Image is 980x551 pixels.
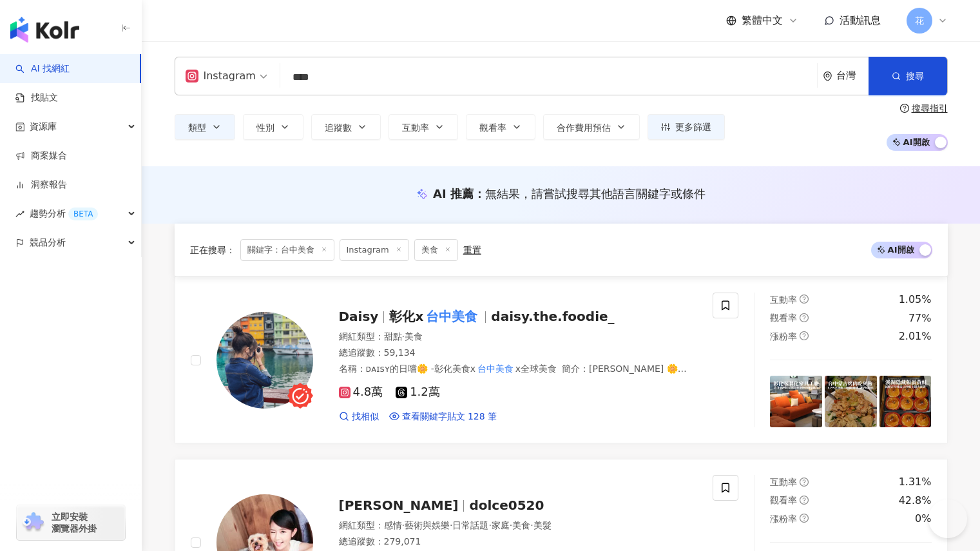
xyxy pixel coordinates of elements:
[15,63,70,75] a: searchAI 找網紅
[216,312,313,409] img: KOL Avatar
[175,114,235,140] button: 類型
[770,331,797,342] span: 漲粉率
[396,385,440,399] span: 1.2萬
[21,512,46,533] img: chrome extension
[410,374,450,388] mark: 台中美食
[648,114,725,140] button: 更多篩選
[742,14,783,28] span: 繁體中文
[256,122,274,133] span: 性別
[30,228,66,257] span: 競品分析
[17,505,125,540] a: chrome extension立即安裝 瀏覽器外掛
[311,114,381,140] button: 追蹤數
[366,363,476,374] span: ᴅᴀɪsʏ的日嚐🌼 -彰化美食x
[928,499,967,538] iframe: Help Scout Beacon - Open
[485,187,706,200] span: 無結果，請嘗試搜尋其他語言關鍵字或條件
[339,411,379,423] a: 找相似
[186,66,256,86] div: Instagram
[433,186,706,202] div: AI 推薦 ：
[339,347,698,360] div: 總追蹤數 ： 59,134
[68,208,98,220] div: BETA
[389,309,423,324] span: 彰化x
[770,313,797,323] span: 觀看率
[389,411,497,423] a: 查看關鍵字貼文 128 筆
[339,363,557,374] span: 名稱 ：
[488,520,491,530] span: ·
[825,376,877,428] img: post-image
[405,331,423,342] span: 美食
[906,71,924,81] span: 搜尋
[340,239,409,261] span: Instagram
[869,57,947,95] button: 搜尋
[879,376,932,428] img: post-image
[800,313,809,322] span: question-circle
[491,309,614,324] span: daisy.the.foodie_
[476,362,515,376] mark: 台中美食
[469,498,544,513] span: dolce0520
[800,478,809,487] span: question-circle
[384,520,402,530] span: 感情
[823,72,832,81] span: environment
[770,495,797,505] span: 觀看率
[339,385,383,399] span: 4.8萬
[450,520,452,530] span: ·
[800,514,809,523] span: question-circle
[402,331,405,342] span: ·
[414,239,458,261] span: 美食
[389,114,458,140] button: 互動率
[452,520,488,530] span: 日常話題
[402,520,405,530] span: ·
[510,520,512,530] span: ·
[899,329,932,343] div: 2.01%
[15,179,67,191] a: 洞察報告
[899,475,932,489] div: 1.31%
[15,92,58,104] a: 找貼文
[10,17,79,43] img: logo
[30,112,57,141] span: 資源庫
[402,122,429,133] span: 互動率
[533,520,552,530] span: 美髮
[515,363,557,374] span: x全球美食
[770,376,822,428] img: post-image
[800,295,809,304] span: question-circle
[423,306,480,327] mark: 台中美食
[325,122,352,133] span: 追蹤數
[188,122,206,133] span: 類型
[339,519,698,532] div: 網紅類型 ：
[836,70,869,81] div: 台灣
[675,122,711,132] span: 更多篩選
[512,520,530,530] span: 美食
[770,295,797,305] span: 互動率
[384,331,402,342] span: 甜點
[30,199,98,228] span: 趨勢分析
[15,150,67,162] a: 商案媒合
[770,514,797,524] span: 漲粉率
[243,114,303,140] button: 性別
[557,122,611,133] span: 合作費用預估
[339,536,698,548] div: 總追蹤數 ： 279,071
[463,245,481,255] div: 重置
[52,511,97,534] span: 立即安裝 瀏覽器外掛
[240,239,334,261] span: 關鍵字：台中美食
[908,311,932,325] div: 77%
[915,512,931,526] div: 0%
[339,309,379,324] span: Daisy
[175,276,948,443] a: KOL AvatarDaisy彰化x台中美食daisy.the.foodie_網紅類型：甜點·美食總追蹤數：59,134名稱：ᴅᴀɪsʏ的日嚐🌼 -彰化美食x台中美食x全球美食簡介：[PERSO...
[800,331,809,340] span: question-circle
[800,496,809,505] span: question-circle
[899,494,932,508] div: 42.8%
[190,245,235,255] span: 正在搜尋 ：
[899,293,932,307] div: 1.05%
[405,520,450,530] span: 藝術與娛樂
[352,411,379,423] span: 找相似
[402,411,497,423] span: 查看關鍵字貼文 128 筆
[900,104,909,113] span: question-circle
[543,114,640,140] button: 合作費用預估
[15,209,24,218] span: rise
[339,331,698,343] div: 網紅類型 ：
[479,122,506,133] span: 觀看率
[915,14,924,28] span: 花
[466,114,535,140] button: 觀看率
[492,520,510,530] span: 家庭
[530,520,533,530] span: ·
[770,477,797,487] span: 互動率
